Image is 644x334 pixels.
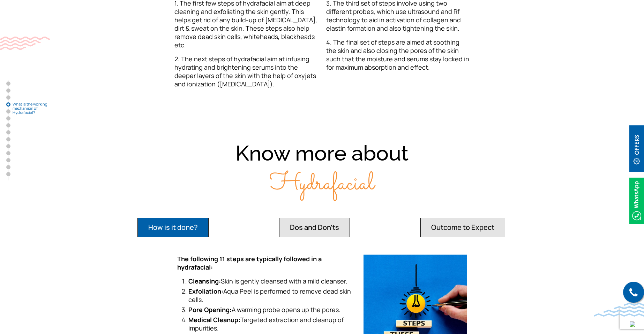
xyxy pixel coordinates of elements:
[420,218,505,237] button: Outcome to Expect
[137,218,209,237] button: How is it done?
[629,125,644,172] img: offerBt
[13,102,47,115] span: What is the working mechanism of Hydrafacial?
[188,277,221,285] strong: Cleansing:
[177,255,322,271] strong: The following 11 steps are typically followed in a hydrafacial:
[188,277,355,285] li: Skin is gently cleansed with a mild cleanser.
[188,316,240,324] strong: Medical Cleanup:
[326,38,469,71] span: 4. The final set of steps are aimed at soothing the skin and also closing the pores of the skin s...
[188,287,223,295] strong: Exfoliation:
[6,102,10,107] a: What is the working mechanism of Hydrafacial?
[629,196,644,204] a: Whatsappicon
[594,303,644,317] img: bluewave
[270,166,374,202] span: Hydrafacial
[99,139,545,199] div: Know more about
[188,287,355,304] li: Aqua Peel is performed to remove dead skin cells.
[279,218,350,237] button: Dos and Don'ts
[630,321,635,327] img: up-blue-arrow.svg
[188,316,355,332] li: Targeted extraction and cleanup of impurities.
[174,55,316,88] span: 2. The next steps of hydrafacial aim at infusing hydrating and brightening serums into the deeper...
[188,305,355,314] li: A warming probe opens up the pores.
[629,178,644,224] img: Whatsappicon
[188,305,232,314] strong: Pore Opening:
